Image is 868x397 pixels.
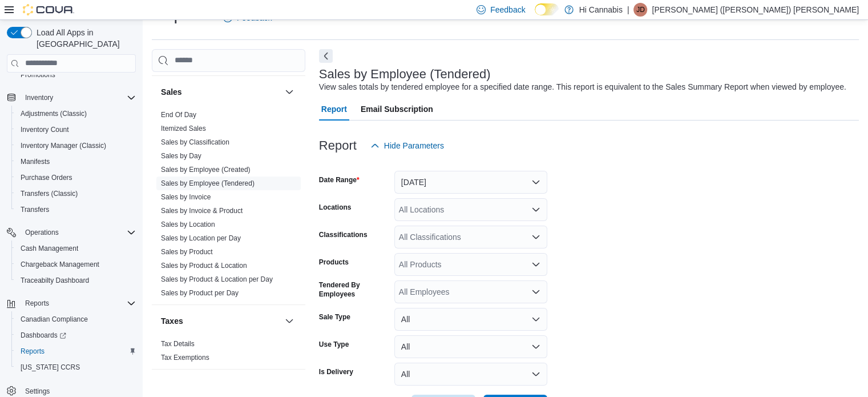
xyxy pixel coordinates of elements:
label: Products [319,258,349,267]
a: Chargeback Management [16,258,104,271]
div: Jeff (Dumas) Norodom Chiang [633,3,647,17]
button: Sales [282,85,296,99]
a: Promotions [16,68,60,82]
span: Load All Apps in [GEOGRAPHIC_DATA] [32,27,136,50]
a: Cash Management [16,242,83,255]
span: Adjustments (Classic) [16,107,136,121]
button: Cash Management [11,240,140,256]
a: Transfers [16,203,54,216]
span: Sales by Location per Day [161,234,241,243]
a: Sales by Classification [161,138,229,146]
button: Promotions [11,67,140,83]
span: Purchase Orders [16,171,136,185]
div: View sales totals by tendered employee for a specified date range. This report is equivalent to t... [319,81,846,93]
span: Adjustments (Classic) [21,109,87,118]
span: Sales by Day [161,151,201,161]
p: Hi Cannabis [579,3,623,17]
button: Open list of options [531,287,540,296]
span: Promotions [16,68,136,82]
a: Purchase Orders [16,171,77,185]
span: Washington CCRS [16,360,136,374]
a: Dashboards [11,327,140,343]
a: Inventory Manager (Classic) [16,139,111,153]
span: Purchase Orders [21,173,72,182]
a: Sales by Location per Day [161,234,241,242]
button: Chargeback Management [11,256,140,272]
span: Promotions [21,70,55,79]
img: Cova [23,4,74,15]
span: Dashboards [16,328,136,342]
a: Manifests [16,155,54,169]
span: Report [321,98,347,121]
button: Transfers (Classic) [11,186,140,202]
h3: Taxes [161,315,183,327]
span: Feedback [490,4,525,15]
a: Canadian Compliance [16,312,92,326]
button: Taxes [161,315,280,327]
span: Chargeback Management [21,260,99,269]
label: Tendered By Employees [319,280,390,299]
span: Transfers [16,203,136,216]
span: Inventory [21,91,136,105]
a: Tax Exemptions [161,354,209,362]
span: Transfers (Classic) [21,189,78,198]
span: [US_STATE] CCRS [21,363,80,372]
label: Date Range [319,175,360,185]
span: Hide Parameters [384,140,444,151]
span: Sales by Invoice [161,193,211,202]
button: Inventory Manager (Classic) [11,138,140,154]
span: Sales by Invoice & Product [161,206,243,215]
span: Canadian Compliance [16,312,136,326]
button: Inventory Count [11,122,140,138]
span: Traceabilty Dashboard [16,274,136,287]
a: Sales by Invoice & Product [161,207,243,215]
p: [PERSON_NAME] ([PERSON_NAME]) [PERSON_NAME] [652,3,859,17]
button: All [394,308,547,331]
label: Is Delivery [319,367,353,376]
button: All [394,363,547,386]
span: End Of Day [161,110,196,119]
button: Open list of options [531,232,540,242]
label: Sale Type [319,312,350,322]
a: Traceabilty Dashboard [16,274,94,287]
h3: Sales by Employee (Tendered) [319,67,491,81]
a: Itemized Sales [161,125,206,133]
button: Operations [2,224,140,240]
span: Canadian Compliance [21,315,88,324]
button: Reports [2,295,140,311]
a: Sales by Day [161,152,201,160]
button: Hide Parameters [366,134,449,157]
a: Sales by Product & Location [161,262,247,270]
span: Sales by Product per Day [161,288,239,298]
span: Inventory Count [21,125,69,134]
span: Tax Details [161,339,195,348]
button: Reports [11,343,140,359]
button: Inventory [2,90,140,106]
span: Chargeback Management [16,258,136,271]
button: Inventory [21,91,58,105]
a: Sales by Location [161,220,215,228]
span: Dashboards [21,331,66,340]
button: Manifests [11,154,140,170]
a: Sales by Invoice [161,193,211,201]
span: Operations [21,226,136,239]
span: Manifests [16,155,136,169]
a: Reports [16,344,49,358]
a: Sales by Product per Day [161,289,239,297]
button: Transfers [11,202,140,218]
span: Inventory Manager (Classic) [21,141,106,150]
a: Tax Details [161,340,195,348]
span: Inventory [25,93,53,102]
a: [US_STATE] CCRS [16,360,84,374]
span: Sales by Employee (Created) [161,165,251,174]
button: Reports [21,296,54,310]
span: Email Subscription [361,98,433,121]
span: Sales by Product & Location [161,261,247,270]
button: Open list of options [531,260,540,269]
span: Sales by Product & Location per Day [161,275,273,284]
input: Dark Mode [535,3,559,15]
a: Sales by Product & Location per Day [161,275,273,283]
span: Sales by Product [161,247,213,256]
p: | [627,3,629,17]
